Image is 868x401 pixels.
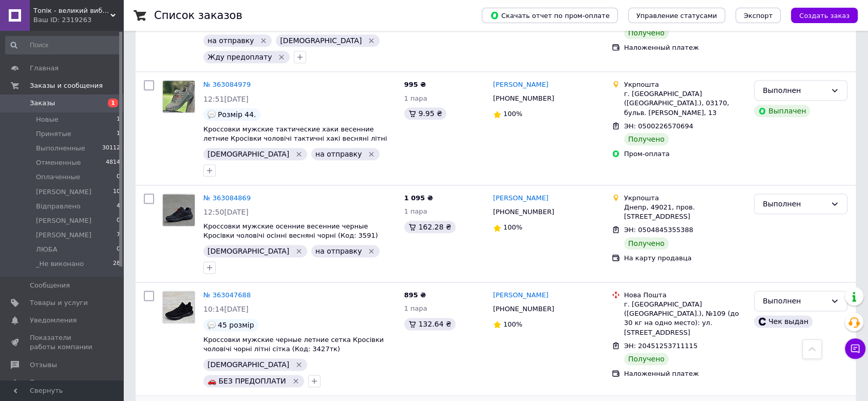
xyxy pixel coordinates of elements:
[163,291,195,323] img: Фото товару
[218,321,254,329] span: 45 розмір
[117,115,120,124] span: 1
[102,144,120,153] span: 30112
[30,99,55,108] span: Заказы
[624,122,693,130] span: ЭН: 0500226570694
[624,27,669,39] div: Получено
[404,318,456,330] div: 132.64 ₴
[315,247,362,255] span: на отправку
[624,353,669,365] div: Получено
[33,6,110,15] span: Топік - великий вибір взуття для чоловіків і жінок
[117,129,120,139] span: 1
[154,9,242,22] h1: Список заказов
[30,281,70,290] span: Сообщения
[754,105,810,117] div: Выплачен
[207,360,289,369] span: [DEMOGRAPHIC_DATA]
[207,36,254,45] span: на отправку
[203,208,249,216] span: 12:50[DATE]
[30,316,77,325] span: Уведомления
[624,89,746,118] div: г. [GEOGRAPHIC_DATA] ([GEOGRAPHIC_DATA].), 03170, бульв. [PERSON_NAME], 13
[295,360,303,369] svg: Удалить метку
[36,245,58,254] span: ЛЮБА
[108,99,118,107] span: 1
[203,336,384,353] a: Кроссовки мужские черные летние сетка Кросівки чоловічі чорні літні сітка (Код: 3427тк)
[404,94,427,102] span: 1 пара
[624,80,746,89] div: Укрпошта
[404,107,446,120] div: 9.95 ₴
[367,36,375,45] svg: Удалить метку
[493,194,549,203] a: [PERSON_NAME]
[36,115,59,124] span: Новые
[493,94,554,102] span: [PHONE_NUMBER]
[203,95,249,103] span: 12:51[DATE]
[30,64,59,73] span: Главная
[781,11,858,19] a: Создать заказ
[295,150,303,158] svg: Удалить метку
[493,208,554,216] span: [PHONE_NUMBER]
[503,320,522,328] span: 100%
[30,378,72,387] span: Покупатели
[624,300,746,337] div: г. [GEOGRAPHIC_DATA] ([GEOGRAPHIC_DATA].), №109 (до 30 кг на одно место): ул. [STREET_ADDRESS]
[845,338,865,359] button: Чат с покупателем
[36,129,71,139] span: Принятые
[744,12,772,20] span: Экспорт
[117,216,120,225] span: 0
[624,133,669,145] div: Получено
[367,150,375,158] svg: Удалить метку
[624,369,746,378] div: Наложенный платеж
[404,81,426,88] span: 995 ₴
[36,144,85,153] span: Выполненные
[36,259,84,269] span: _Не виконано
[203,222,378,240] span: Кроссовки мужские осенние весенние черные Кросівки чоловічі осінні весняні чорні (Код: 3591)
[106,158,120,167] span: 4814
[493,80,549,90] a: [PERSON_NAME]
[624,226,693,234] span: ЭН: 0504845355388
[162,194,195,226] a: Фото товару
[207,247,289,255] span: [DEMOGRAPHIC_DATA]
[36,187,91,197] span: [PERSON_NAME]
[295,247,303,255] svg: Удалить метку
[163,81,195,112] img: Фото товару
[624,291,746,300] div: Нова Пошта
[30,333,95,352] span: Показатели работы компании
[113,187,120,197] span: 10
[218,110,256,119] span: Розмір 44.
[207,53,272,61] span: Жду предоплату
[36,173,80,182] span: Оплаченные
[493,291,549,300] a: [PERSON_NAME]
[203,125,387,152] a: Кроссовки мужские тактические хаки весенние летние Кросівки чоловічі тактичні хакі весняні літні ...
[36,158,81,167] span: Отмененные
[207,321,216,329] img: :speech_balloon:
[624,194,746,203] div: Укрпошта
[503,110,522,118] span: 100%
[203,194,251,202] a: № 363084869
[404,221,456,233] div: 162.28 ₴
[162,80,195,113] a: Фото товару
[799,12,850,20] span: Создать заказ
[277,53,286,61] svg: Удалить метку
[259,36,268,45] svg: Удалить метку
[280,36,362,45] span: [DEMOGRAPHIC_DATA]
[735,8,781,23] button: Экспорт
[763,198,826,209] div: Выполнен
[36,202,81,211] span: Відправлено
[624,237,669,250] div: Получено
[315,150,362,158] span: на отправку
[117,202,120,211] span: 4
[636,12,717,20] span: Управление статусами
[207,377,286,385] span: 🚗 БЕЗ ПРЕДОПЛАТИ
[624,203,746,221] div: Днепр, 49021, пров. [STREET_ADDRESS]
[754,315,813,328] div: Чек выдан
[503,223,522,231] span: 100%
[482,8,618,23] button: Скачать отчет по пром-оплате
[624,342,697,350] span: ЭН: 20451253711115
[117,173,120,182] span: 0
[404,207,427,215] span: 1 пара
[628,8,725,23] button: Управление статусами
[624,43,746,52] div: Наложенный платеж
[30,360,57,370] span: Отзывы
[763,85,826,96] div: Выполнен
[36,216,91,225] span: [PERSON_NAME]
[203,305,249,313] span: 10:14[DATE]
[162,291,195,323] a: Фото товару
